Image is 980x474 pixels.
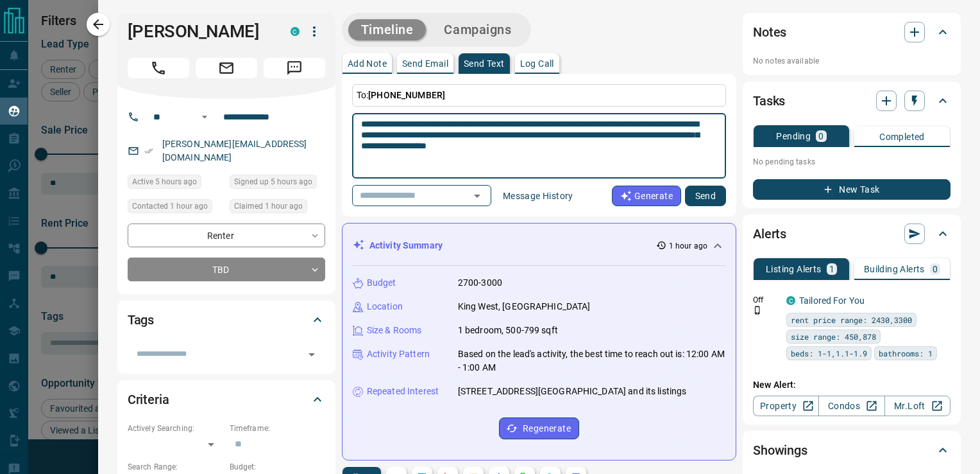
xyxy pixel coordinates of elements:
button: Campaigns [431,19,524,40]
p: Listing Alerts [766,265,822,274]
div: Renter [128,224,325,247]
h1: [PERSON_NAME] [128,21,271,42]
a: [PERSON_NAME][EMAIL_ADDRESS][DOMAIN_NAME] [162,139,307,162]
p: Repeated Interest [367,385,439,398]
span: bathrooms: 1 [879,347,933,360]
div: condos.ca [291,27,300,36]
svg: Push Notification Only [753,306,762,315]
h2: Criteria [128,389,169,410]
p: No pending tasks [753,152,950,171]
a: Tailored For You [799,295,865,306]
div: Thu Aug 14 2025 [128,175,223,193]
span: Active 5 hours ago [132,175,197,188]
span: Message [264,58,325,78]
h2: Notes [753,22,786,42]
span: Email [196,58,257,78]
p: Activity Summary [369,239,443,252]
a: Mr.Loft [884,396,950,416]
p: Based on the lead's activity, the best time to reach out is: 12:00 AM - 1:00 AM [458,347,725,374]
div: Criteria [128,384,325,415]
div: Thu Aug 14 2025 [230,175,325,193]
p: 1 bedroom, 500-799 sqft [458,324,558,337]
p: Timeframe: [230,423,325,434]
button: Open [197,109,212,125]
p: Actively Searching: [128,423,223,434]
h2: Tasks [753,91,785,111]
div: Thu Aug 14 2025 [128,199,223,217]
div: Showings [753,435,950,466]
div: Tags [128,304,325,335]
div: Notes [753,17,950,48]
p: No notes available [753,55,950,67]
button: Open [303,346,321,364]
span: Call [128,58,189,78]
p: 2700-3000 [458,276,502,290]
svg: Email Verified [144,146,153,155]
button: New Task [753,179,950,200]
p: 0 [933,265,938,274]
span: [PHONE_NUMBER] [368,90,445,100]
span: beds: 1-1,1.1-1.9 [791,347,867,360]
p: Completed [879,132,925,141]
button: Regenerate [499,417,579,439]
p: To: [352,84,726,107]
div: Activity Summary1 hour ago [353,234,725,258]
div: Thu Aug 14 2025 [230,199,325,217]
p: King West, [GEOGRAPHIC_DATA] [458,300,591,313]
p: Send Text [464,59,505,68]
button: Send [685,186,726,206]
p: 1 hour ago [669,240,707,252]
p: Location [367,300,403,313]
h2: Showings [753,440,807,461]
p: Send Email [402,59,448,68]
button: Timeline [348,19,427,40]
a: Property [753,396,819,416]
button: Generate [612,186,681,206]
p: Budget: [230,461,325,473]
p: Off [753,294,779,306]
p: 1 [829,265,834,274]
p: 0 [818,132,824,141]
p: Search Range: [128,461,223,473]
div: Alerts [753,218,950,249]
span: size range: 450,878 [791,330,876,343]
a: Condos [818,396,884,416]
span: rent price range: 2430,3300 [791,313,912,326]
p: Add Note [348,59,387,68]
div: condos.ca [786,296,795,305]
p: Activity Pattern [367,347,430,361]
p: Log Call [520,59,554,68]
span: Contacted 1 hour ago [132,200,208,213]
span: Signed up 5 hours ago [234,175,312,188]
p: New Alert: [753,378,950,392]
div: Tasks [753,85,950,116]
span: Claimed 1 hour ago [234,200,303,213]
h2: Alerts [753,224,786,244]
p: Pending [776,132,811,141]
p: Budget [367,276,396,290]
h2: Tags [128,310,154,330]
p: Building Alerts [864,265,925,274]
p: Size & Rooms [367,324,422,337]
div: TBD [128,258,325,281]
p: [STREET_ADDRESS][GEOGRAPHIC_DATA] and its listings [458,385,687,398]
button: Open [468,187,486,205]
button: Message History [495,186,581,206]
